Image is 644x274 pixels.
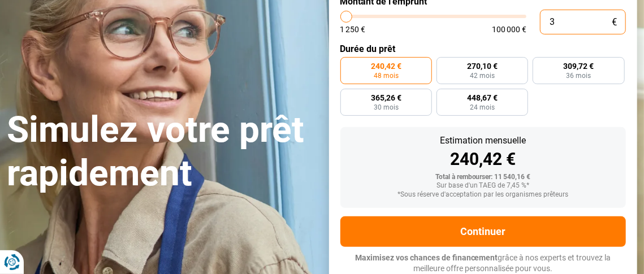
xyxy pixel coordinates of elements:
h1: Simulez votre prêt rapidement [7,108,315,195]
span: 448,67 € [467,94,498,102]
span: 240,42 € [371,62,401,70]
div: Total à rembourser: 11 540,16 € [349,173,617,181]
span: 48 mois [374,72,399,79]
span: 30 mois [374,104,399,111]
span: 24 mois [470,104,495,111]
div: Estimation mensuelle [349,136,617,145]
span: 36 mois [567,72,591,79]
span: 365,26 € [371,94,401,102]
span: 1 250 € [340,25,366,33]
span: Maximisez vos chances de financement [355,253,498,262]
span: € [612,18,617,27]
span: 309,72 € [564,62,594,70]
button: Continuer [340,216,626,247]
div: *Sous réserve d'acceptation par les organismes prêteurs [349,191,617,199]
div: 240,42 € [349,151,617,168]
label: Durée du prêt [340,44,626,54]
span: 100 000 € [492,25,526,33]
div: Sur base d'un TAEG de 7,45 %* [349,182,617,190]
span: 270,10 € [467,62,498,70]
span: 42 mois [470,72,495,79]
